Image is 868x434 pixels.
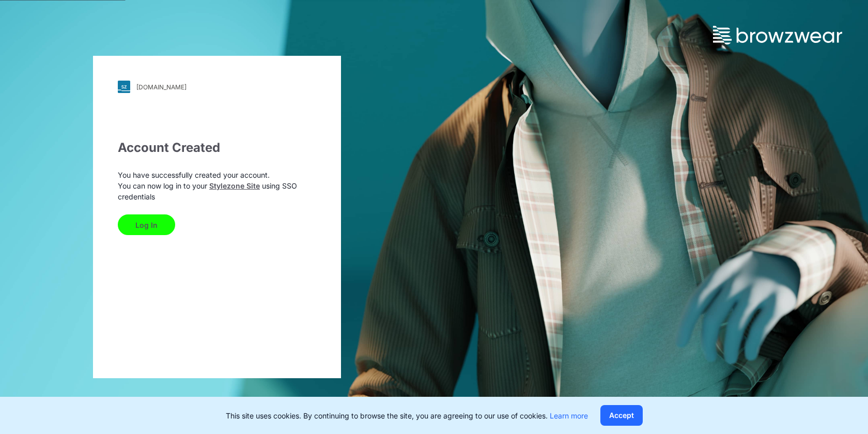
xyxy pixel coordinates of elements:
button: Accept [600,405,643,426]
img: svg+xml;base64,PHN2ZyB3aWR0aD0iMjgiIGhlaWdodD0iMjgiIHZpZXdCb3g9IjAgMCAyOCAyOCIgZmlsbD0ibm9uZSIgeG... [118,81,130,93]
div: Account Created [118,138,316,157]
a: Learn more [550,411,588,420]
button: Log In [118,214,175,235]
img: browzwear-logo.73288ffb.svg [713,26,842,44]
p: This site uses cookies. By continuing to browse the site, you are agreeing to our use of cookies. [226,410,588,421]
p: You have successfully created your account. [118,169,316,180]
a: Stylezone Site [209,181,260,190]
p: You can now log in to your using SSO credentials [118,180,316,202]
div: [DOMAIN_NAME] [136,83,187,91]
a: [DOMAIN_NAME] [118,81,316,93]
